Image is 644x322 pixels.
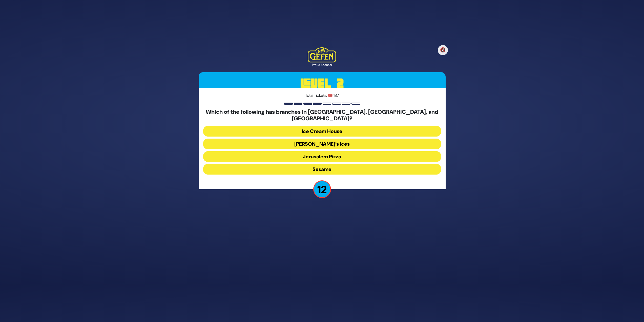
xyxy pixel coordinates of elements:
[203,151,441,162] button: Jerusalem Pizza
[313,180,331,198] p: 12
[203,164,441,175] button: Sesame
[199,72,446,95] h3: Level 2
[308,47,336,63] img: Kedem
[203,92,441,99] p: Total Tickets: 🎟️ 187
[203,126,441,137] button: Ice Cream House
[203,109,441,122] h5: Which of the following has branches in [GEOGRAPHIC_DATA], [GEOGRAPHIC_DATA], and [GEOGRAPHIC_DATA]?
[308,63,336,67] div: Proud Sponsor
[203,139,441,149] button: [PERSON_NAME]’s Ices
[438,45,448,55] button: 🔇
